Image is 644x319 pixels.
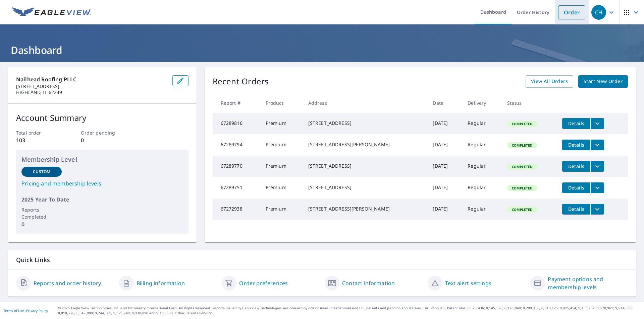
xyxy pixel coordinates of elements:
p: 0 [81,136,124,144]
button: detailsBtn-67272938 [562,204,590,215]
p: 2025 Year To Date [21,195,183,204]
a: Billing information [137,279,185,287]
th: Report # [213,93,260,113]
p: Total order [16,129,59,136]
td: Regular [462,134,502,156]
button: detailsBtn-67289751 [562,182,590,193]
span: Completed [508,143,536,148]
td: Premium [260,177,303,198]
div: [STREET_ADDRESS][PERSON_NAME] [308,141,422,148]
td: Premium [260,113,303,134]
td: Premium [260,134,303,156]
p: | [3,309,48,313]
button: filesDropdownBtn-67272938 [590,204,604,215]
p: Membership Level [21,155,183,164]
p: 0 [21,220,62,228]
a: Reports and order history [34,279,101,287]
button: filesDropdownBtn-67289770 [590,161,604,172]
td: Regular [462,156,502,177]
th: Date [427,93,462,113]
a: Contact information [342,279,395,287]
span: Completed [508,164,536,169]
td: Regular [462,113,502,134]
p: Account Summary [16,112,189,124]
p: HIGHLAND, IL 62249 [16,89,167,95]
span: Details [566,120,586,127]
button: detailsBtn-67289794 [562,140,590,150]
p: 103 [16,136,59,144]
td: 67289794 [213,134,260,156]
th: Delivery [462,93,502,113]
td: Premium [260,156,303,177]
a: Payment options and membership levels [548,275,628,291]
td: [DATE] [427,156,462,177]
td: [DATE] [427,113,462,134]
p: Quick Links [16,256,628,264]
span: Details [566,163,586,169]
td: [DATE] [427,134,462,156]
div: [STREET_ADDRESS] [308,184,422,191]
button: detailsBtn-67289816 [562,118,590,129]
div: [STREET_ADDRESS] [308,163,422,169]
a: Order [558,5,585,19]
td: 67289751 [213,177,260,198]
span: Details [566,142,586,148]
td: Premium [260,198,303,220]
th: Status [502,93,557,113]
span: Completed [508,122,536,126]
span: View All Orders [531,77,568,86]
td: 67289816 [213,113,260,134]
p: Custom [33,169,50,175]
a: Pricing and membership levels [21,179,183,187]
a: Order preferences [239,279,288,287]
h1: Dashboard [8,43,636,57]
th: Product [260,93,303,113]
span: Start New Order [584,77,623,86]
span: Details [566,206,586,212]
a: Privacy Policy [26,308,48,313]
a: Start New Order [578,75,628,88]
div: CH [591,5,606,20]
a: View All Orders [526,75,573,88]
p: Order pending [81,129,124,136]
td: Regular [462,177,502,198]
p: Reports Completed [21,206,62,220]
p: Nailhead Roofing PLLC [16,75,167,83]
button: filesDropdownBtn-67289751 [590,182,604,193]
td: 67272938 [213,198,260,220]
td: Regular [462,198,502,220]
span: Details [566,184,586,191]
span: Completed [508,186,536,190]
button: filesDropdownBtn-67289794 [590,140,604,150]
div: [STREET_ADDRESS] [308,120,422,127]
p: © 2025 Eagle View Technologies, Inc. and Pictometry International Corp. All Rights Reserved. Repo... [58,306,641,316]
div: [STREET_ADDRESS][PERSON_NAME] [308,206,422,212]
td: [DATE] [427,198,462,220]
a: Text alert settings [445,279,491,287]
td: 67289770 [213,156,260,177]
p: Recent Orders [213,75,269,88]
a: Terms of Use [3,308,24,313]
th: Address [303,93,428,113]
button: detailsBtn-67289770 [562,161,590,172]
img: EV Logo [12,7,91,17]
td: [DATE] [427,177,462,198]
span: Completed [508,207,536,212]
button: filesDropdownBtn-67289816 [590,118,604,129]
p: [STREET_ADDRESS] [16,83,167,89]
